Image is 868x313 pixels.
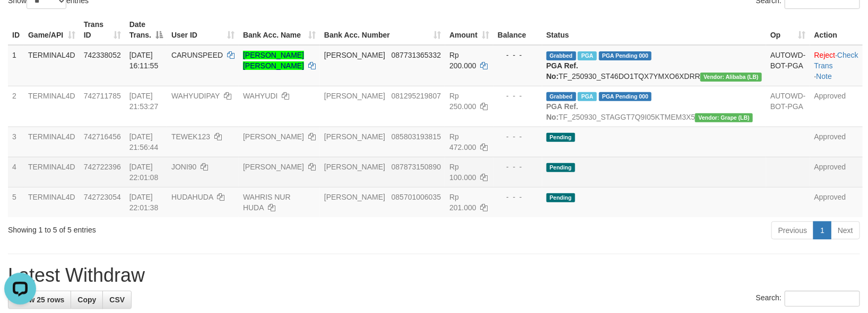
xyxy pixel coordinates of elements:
[766,15,810,45] th: Op: activate to sort column ascending
[84,163,121,171] span: 742722396
[817,72,832,81] a: Note
[8,157,24,187] td: 4
[239,15,320,45] th: Bank Acc. Name: activate to sort column ascending
[542,15,766,45] th: Status
[449,163,476,182] span: Rp 100.000
[810,157,863,187] td: Approved
[77,296,96,304] span: Copy
[449,193,476,212] span: Rp 201.000
[814,51,858,70] a: Check Trans
[8,187,24,217] td: 5
[392,163,441,171] span: Copy 087873150890 to clipboard
[102,291,132,309] a: CSV
[129,163,159,182] span: [DATE] 22:01:08
[84,51,121,59] span: 742338052
[498,50,538,60] div: - - -
[498,162,538,172] div: - - -
[771,221,814,239] a: Previous
[324,92,385,100] span: [PERSON_NAME]
[243,163,304,171] a: [PERSON_NAME]
[546,133,575,142] span: Pending
[80,15,125,45] th: Trans ID: activate to sort column ascending
[24,86,80,127] td: TERMINAL4D
[814,51,836,59] a: Reject
[810,45,863,86] td: · ·
[813,221,831,239] a: 1
[320,15,445,45] th: Bank Acc. Number: activate to sort column ascending
[171,163,196,171] span: JONI90
[171,92,220,100] span: WAHYUDIPAY
[810,127,863,157] td: Approved
[599,51,652,60] span: PGA Pending
[324,193,385,201] span: [PERSON_NAME]
[449,92,476,111] span: Rp 250.000
[546,102,578,121] b: PGA Ref. No:
[785,291,860,307] input: Search:
[324,51,385,59] span: [PERSON_NAME]
[695,113,753,122] span: Vendor URL: https://dashboard.q2checkout.com/secure
[546,193,575,202] span: Pending
[324,132,385,141] span: [PERSON_NAME]
[766,45,810,86] td: AUTOWD-BOT-PGA
[171,51,223,59] span: CARUNSPEED
[8,86,24,127] td: 2
[8,220,354,235] div: Showing 1 to 5 of 5 entries
[542,45,766,86] td: TF_250930_ST46DO1TQX7YMXO6XDRR
[171,193,213,201] span: HUDAHUDA
[84,132,121,141] span: 742716456
[831,221,860,239] a: Next
[449,132,476,151] span: Rp 472.000
[4,4,36,36] button: Open LiveChat chat widget
[84,92,121,100] span: 742711785
[129,132,159,151] span: [DATE] 21:56:44
[756,291,860,307] label: Search:
[84,193,121,201] span: 742723054
[392,132,441,141] span: Copy 085803193815 to clipboard
[8,127,24,157] td: 3
[129,193,159,212] span: [DATE] 22:01:38
[24,187,80,217] td: TERMINAL4D
[24,127,80,157] td: TERMINAL4D
[8,45,24,86] td: 1
[392,51,441,59] span: Copy 087731365332 to clipboard
[700,73,762,82] span: Vendor URL: https://dashboard.q2checkout.com/secure
[493,15,542,45] th: Balance
[243,51,304,70] a: [PERSON_NAME] [PERSON_NAME]
[167,15,239,45] th: User ID: activate to sort column ascending
[449,51,476,70] span: Rp 200.000
[810,15,863,45] th: Action
[810,86,863,127] td: Approved
[498,192,538,202] div: - - -
[546,92,576,101] span: Grabbed
[546,61,578,81] b: PGA Ref. No:
[546,163,575,172] span: Pending
[24,157,80,187] td: TERMINAL4D
[578,51,596,60] span: Marked by boxzainul
[766,86,810,127] td: AUTOWD-BOT-PGA
[129,51,159,70] span: [DATE] 16:11:55
[8,265,860,286] h1: Latest Withdraw
[324,163,385,171] span: [PERSON_NAME]
[392,193,441,201] span: Copy 085701006035 to clipboard
[243,132,304,141] a: [PERSON_NAME]
[810,187,863,217] td: Approved
[109,296,125,304] span: CSV
[392,92,441,100] span: Copy 081295219807 to clipboard
[542,86,766,127] td: TF_250930_STAGGT7Q9I05KTMEM3X5
[498,131,538,142] div: - - -
[546,51,576,60] span: Grabbed
[243,92,278,100] a: WAHYUDI
[129,92,159,111] span: [DATE] 21:53:27
[578,92,596,101] span: Marked by boxmaster
[445,15,493,45] th: Amount: activate to sort column ascending
[24,15,80,45] th: Game/API: activate to sort column ascending
[24,45,80,86] td: TERMINAL4D
[8,15,24,45] th: ID
[599,92,652,101] span: PGA Pending
[125,15,167,45] th: Date Trans.: activate to sort column descending
[71,291,103,309] a: Copy
[498,91,538,101] div: - - -
[171,132,210,141] span: TEWEK123
[243,193,291,212] a: WAHRIS NUR HUDA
